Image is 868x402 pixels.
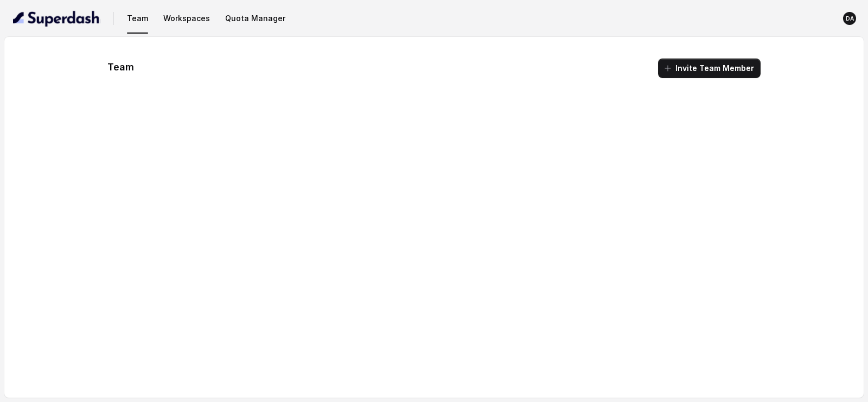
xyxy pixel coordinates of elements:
[159,9,214,28] button: Workspaces
[221,9,290,28] button: Quota Manager
[107,59,134,76] h1: Team
[846,15,854,22] text: DA
[658,59,761,78] button: Invite Team Member
[123,9,152,28] button: Team
[13,10,100,27] img: light.svg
